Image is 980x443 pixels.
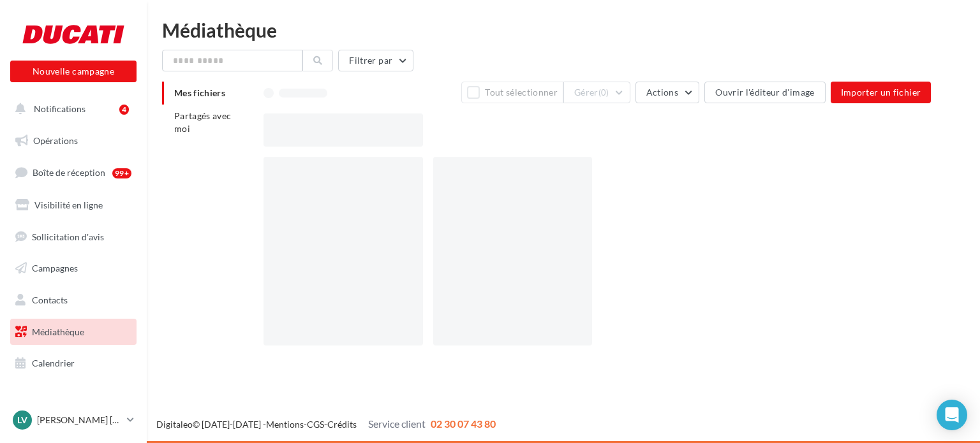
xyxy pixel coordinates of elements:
span: Actions [646,87,678,98]
a: Opérations [8,127,139,154]
span: Opérations [33,135,78,146]
span: (0) [598,87,609,98]
button: Notifications 4 [8,96,134,122]
div: Médiathèque [162,20,965,40]
a: Sollicitation d'avis [8,224,139,251]
a: Campagnes [8,255,139,282]
span: Mes fichiers [174,87,225,98]
a: Boîte de réception99+ [8,159,139,186]
button: Nouvelle campagne [10,61,137,82]
span: Lv [17,414,27,426]
a: Visibilité en ligne [8,192,139,219]
button: Ouvrir l'éditeur d'image [704,82,825,103]
span: Importer un fichier [841,87,921,98]
span: © [DATE]-[DATE] - - - [156,419,496,430]
span: Médiathèque [32,326,84,337]
div: 99+ [112,168,131,178]
span: Visibilité en ligne [34,200,103,210]
span: Notifications [34,103,85,114]
span: Service client [368,418,426,430]
button: Tout sélectionner [461,82,563,103]
button: Filtrer par [338,50,413,71]
span: Partagés avec moi [174,110,232,134]
a: Lv [PERSON_NAME] [PERSON_NAME] [10,408,137,432]
button: Gérer(0) [563,82,630,103]
a: Mentions [266,419,304,430]
button: Actions [635,82,699,103]
span: Boîte de réception [33,167,105,178]
span: Contacts [32,294,68,305]
div: 4 [119,105,129,115]
span: 02 30 07 43 80 [431,418,496,430]
a: Médiathèque [8,319,139,345]
a: Crédits [327,419,357,430]
a: CGS [307,419,324,430]
a: Contacts [8,287,139,314]
div: Open Intercom Messenger [937,400,967,430]
p: [PERSON_NAME] [PERSON_NAME] [37,414,122,426]
span: Calendrier [32,358,75,368]
a: Digitaleo [156,419,193,430]
button: Importer un fichier [831,82,932,103]
span: Sollicitation d'avis [32,231,104,242]
a: Calendrier [8,350,139,377]
span: Campagnes [32,263,78,273]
